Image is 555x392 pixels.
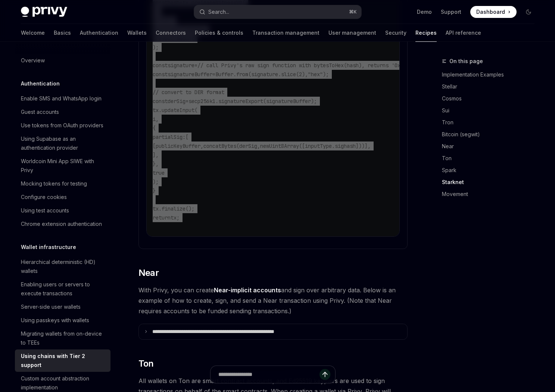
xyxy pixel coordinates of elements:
[442,176,540,188] a: Starknet
[21,79,60,88] h5: Authentication
[311,98,317,105] span: );
[153,107,159,113] span: tx
[171,214,177,221] span: tx
[442,164,540,176] a: Spark
[183,134,185,140] span: :
[208,7,229,16] div: Search...
[260,143,269,149] span: new
[236,71,248,78] span: from
[215,71,233,78] span: Buffer
[21,193,67,202] div: Configure cookies
[80,24,118,42] a: Authentication
[185,134,188,140] span: [
[21,56,45,65] div: Overview
[215,98,218,105] span: .
[15,349,110,372] a: Using chains with Tier 2 support
[194,107,197,113] span: (
[162,107,194,113] span: updateInput
[162,205,185,212] span: finalize
[197,62,412,69] span: // call Privy's raw sign function with bytesToHex(hash), returns '0x...'
[21,316,89,325] div: Using passkeys with wallets
[417,8,432,16] a: Demo
[168,98,185,105] span: derSig
[21,206,69,215] div: Using test accounts
[194,62,197,69] span: =
[153,214,171,221] span: return
[442,140,540,152] a: Near
[153,89,224,96] span: // convert to DER format
[21,157,106,175] div: Worldcoin Mini App SIWE with Privy
[349,9,357,15] span: ⌘ K
[21,24,45,42] a: Welcome
[15,92,110,105] a: Enable SMS and WhatsApp login
[21,374,106,392] div: Custom account abstraction implementation
[15,155,110,177] a: Worldcoin Mini App SIWE with Privy
[188,98,215,105] span: secp256k1
[153,152,159,158] span: ],
[21,7,67,17] img: dark logo
[442,152,540,164] a: Ton
[156,143,200,149] span: publicKeyBuffer
[296,71,299,78] span: (
[153,169,165,176] span: true
[442,105,540,116] a: Sui
[195,24,243,42] a: Policies & controls
[153,143,156,149] span: [
[153,62,168,69] span: const
[470,6,517,18] a: Dashboard
[442,81,540,93] a: Stellar
[15,300,110,314] a: Server-side user wallets
[442,188,540,200] a: Movement
[385,24,406,42] a: Security
[153,134,183,140] span: partialSig
[319,369,330,380] button: Send message
[214,286,281,294] a: Near-implicit accounts
[185,98,188,105] span: =
[138,285,408,316] span: With Privy, you can create and sign over arbitrary data. Below is an example of how to create, si...
[239,143,257,149] span: derSig
[153,116,156,122] span: i
[257,143,260,149] span: ,
[15,177,110,190] a: Mocking tokens for testing
[15,255,110,278] a: Hierarchical deterministic (HD) wallets
[21,220,102,228] div: Chrome extension authentication
[153,125,156,131] span: {
[15,327,110,349] a: Migrating wallets from on-device to TEEs
[218,98,263,105] span: signatureExport
[185,205,194,212] span: ();
[269,143,299,149] span: Uint8Array
[308,71,323,78] span: "hex"
[212,71,215,78] span: =
[281,71,296,78] span: slice
[156,116,159,122] span: ,
[218,366,319,383] input: Ask a question...
[332,143,335,149] span: .
[356,143,371,149] span: ]))],
[15,119,110,132] a: Use tokens from OAuth providers
[177,214,180,221] span: ;
[21,329,106,347] div: Migrating wallets from on-device to TEEs
[15,278,110,300] a: Enabling users or servers to execute transactions
[159,205,162,212] span: .
[263,98,266,105] span: (
[168,62,194,69] span: signature
[200,143,203,149] span: ,
[21,94,102,103] div: Enable SMS and WhatsApp login
[153,187,156,194] span: }
[299,143,305,149] span: ([
[233,71,236,78] span: .
[156,24,186,42] a: Connectors
[305,143,332,149] span: inputType
[153,178,159,185] span: );
[442,93,540,105] a: Cosmos
[21,258,106,276] div: Hierarchical deterministic (HD) wallets
[21,302,81,311] div: Server-side user wallets
[449,57,483,66] span: On this page
[21,134,106,152] div: Using Supabase as an authentication provider
[15,217,110,231] a: Chrome extension authentication
[15,132,110,155] a: Using Supabase as an authentication provider
[335,143,356,149] span: sighash
[159,107,162,113] span: .
[236,143,239,149] span: (
[523,6,534,18] button: Toggle dark mode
